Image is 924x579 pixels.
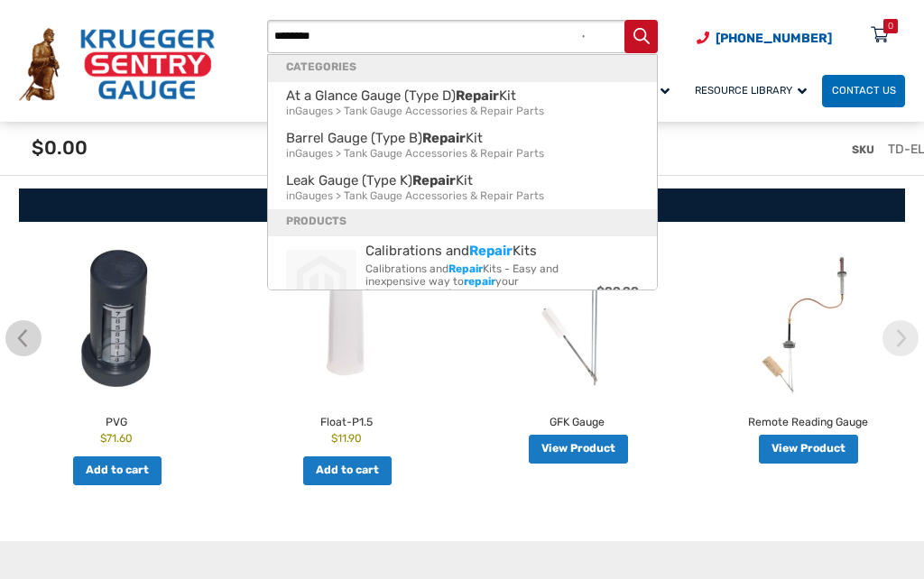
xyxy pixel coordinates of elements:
a: Add to cart: “Float-P1.5” [303,456,392,485]
h2: PVG [5,408,227,430]
a: Remote Reading Gauge [698,245,919,430]
a: Add to cart: “PVG” [73,456,162,485]
span: SKU [852,143,874,156]
h2: Related Products [19,188,905,222]
a: Leak Gauge (Type K)RepairKitinGauges > Tank Gauge Accessories & Repair Parts [268,167,657,209]
span: Calibrations and Kits - Easy and inexpensive way to your [PERSON_NAME] Sentry Gauges. If the top ... [365,262,585,326]
a: Resource Library [685,72,822,109]
h2: Float-P1.5 [236,408,458,430]
img: chevron-right.svg [882,320,919,356]
span: in [286,147,295,160]
span: Gauges > Tank Gauge Accessories & Repair Parts > At a Glance Gauge (Type D) Repair Kit [286,88,639,118]
a: Phone Number (920) 434-8860 [697,29,832,48]
img: Calibrations and Repair Kits [286,250,356,320]
a: Barrel Gauge (Type B)RepairKitinGauges > Tank Gauge Accessories & Repair Parts [268,124,657,167]
a: Contact Us [822,75,905,107]
img: Krueger Sentry Gauge [19,28,215,100]
img: PVG [5,245,227,395]
span: Gauges > Tank Gauge Accessories & Repair Parts [286,146,639,161]
span: Contact Us [832,84,896,96]
span: [PHONE_NUMBER] [716,31,832,46]
img: Remote Reading Gauge [698,245,919,395]
bdi: 71.60 [100,432,133,445]
img: chevron-left.svg [5,320,42,356]
a: GFK Gauge [467,245,688,430]
span: in [286,105,295,117]
bdi: 99.99 [596,284,639,299]
strong: Repair [448,262,483,275]
span: $ [100,432,106,445]
a: At a Glance Gauge (Type D)RepairKitinGauges > Tank Gauge Accessories & Repair Parts [268,82,657,124]
a: Float-P1.5 $11.90 [236,245,458,446]
img: Float-P1.5 [236,245,458,395]
span: Resource Library [695,84,807,96]
strong: Repair [412,172,456,188]
h2: GFK Gauge [467,408,688,430]
a: Calibrations and Repair KitsCalibrations andRepairKitsCalibrations andRepairKits - Easy and inexp... [268,236,657,334]
div: 0 [888,19,893,33]
button: Search [624,20,658,53]
a: Read more about “GFK Gauge” [529,435,628,464]
strong: repair [464,275,495,288]
strong: Repair [456,87,499,104]
span: Gauges > Tank Gauge Accessories & Repair Parts > Barrel Gauge (Type B) Repair Kit [286,131,639,161]
span: in [286,189,295,202]
a: PVG $71.60 [5,245,227,446]
span: $ [331,432,337,445]
span: $ [596,284,605,299]
strong: Repair [469,243,513,259]
img: GFK Gauge [467,245,688,395]
span: Gauges > Tank Gauge Accessories & Repair Parts > Leak Gauge (Type K) Repair Kit [286,173,639,203]
span: Calibrations and Kits [365,244,596,259]
bdi: 11.90 [331,432,362,445]
span: Gauges > Tank Gauge Accessories & Repair Parts [286,104,639,119]
strong: Repair [422,130,466,146]
span: Gauges > Tank Gauge Accessories & Repair Parts [286,188,639,204]
h2: Remote Reading Gauge [698,408,919,430]
a: Read more about “Remote Reading Gauge” [759,435,858,464]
